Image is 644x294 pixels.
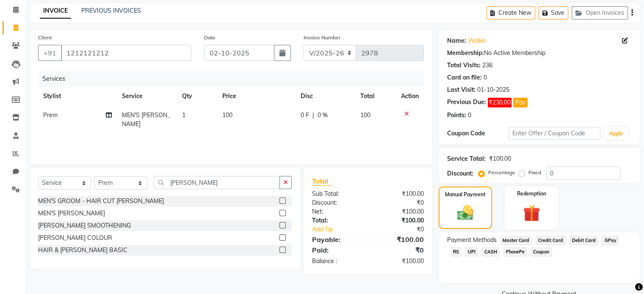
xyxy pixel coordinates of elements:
[355,87,396,106] th: Total
[38,221,131,230] div: [PERSON_NAME] SMOOTHENING
[503,247,527,257] span: PhonePe
[312,111,314,120] span: |
[368,198,430,207] div: ₹0
[447,236,497,245] span: Payment Methods
[539,6,568,19] button: Save
[306,198,368,207] div: Discount:
[318,111,328,120] span: 0 %
[368,257,430,266] div: ₹100.00
[465,247,478,257] span: UPI
[38,45,62,61] button: +91
[517,190,546,198] label: Redemption
[217,87,296,106] th: Price
[569,236,598,245] span: Debit Card
[368,245,430,255] div: ₹0
[468,36,486,45] a: Walkin
[604,127,628,140] button: Apply
[486,6,535,19] button: Create New
[368,216,430,225] div: ₹100.00
[447,98,486,107] div: Previous Due:
[304,34,340,41] label: Invoice Number
[117,87,177,106] th: Service
[312,177,332,186] span: Total
[306,225,378,234] a: Add Tip
[154,176,280,189] input: Search or Scan
[447,61,481,70] div: Total Visits:
[500,236,532,245] span: Master Card
[306,234,368,245] div: Payable:
[452,203,478,222] img: _cash.svg
[531,247,552,257] span: Coupon
[572,6,628,19] button: Open Invoices
[222,111,232,119] span: 100
[301,111,309,120] span: 0 F
[81,7,141,14] a: PREVIOUS INVOICES
[38,87,117,106] th: Stylist
[368,190,430,198] div: ₹100.00
[61,45,191,61] input: Search by Name/Mobile/Email/Code
[39,71,430,87] div: Services
[182,111,185,119] span: 1
[447,36,466,45] div: Name:
[306,245,368,255] div: Paid:
[509,127,601,140] input: Enter Offer / Coupon Code
[518,203,545,224] img: _gift.svg
[122,111,170,128] span: MEN'S [PERSON_NAME]
[602,236,619,245] span: GPay
[396,87,424,106] th: Action
[447,169,473,178] div: Discount:
[38,34,52,41] label: Client
[484,73,487,82] div: 0
[38,234,112,242] div: [PERSON_NAME] COLOUR
[535,236,566,245] span: Credit Card
[481,247,500,257] span: CASH
[445,191,486,198] label: Manual Payment
[306,190,368,198] div: Sub Total:
[482,61,492,70] div: 236
[368,207,430,216] div: ₹100.00
[360,111,370,119] span: 100
[488,169,515,176] label: Percentage
[204,34,216,41] label: Date
[296,87,355,106] th: Disc
[38,246,127,255] div: HAIR & [PERSON_NAME] BASIC
[447,49,631,58] div: No Active Membership
[306,216,368,225] div: Total:
[447,154,486,163] div: Service Total:
[447,129,509,138] div: Coupon Code
[513,98,528,107] button: Pay
[40,3,71,19] a: INVOICE
[38,197,164,206] div: MEN'S GROOM - HAIR CUT [PERSON_NAME]
[368,234,430,245] div: ₹100.00
[177,87,217,106] th: Qty
[306,257,368,266] div: Balance :
[468,111,471,120] div: 0
[378,225,430,234] div: ₹0
[447,49,484,58] div: Membership:
[43,111,58,119] span: Prem
[447,111,466,120] div: Points:
[447,73,482,82] div: Card on file:
[38,209,105,218] div: MEN'S [PERSON_NAME]
[306,207,368,216] div: Net:
[451,247,462,257] span: RS
[489,154,511,163] div: ₹100.00
[477,85,509,94] div: 01-10-2025
[447,85,475,94] div: Last Visit:
[528,169,541,176] label: Fixed
[488,98,511,107] span: ₹230.00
